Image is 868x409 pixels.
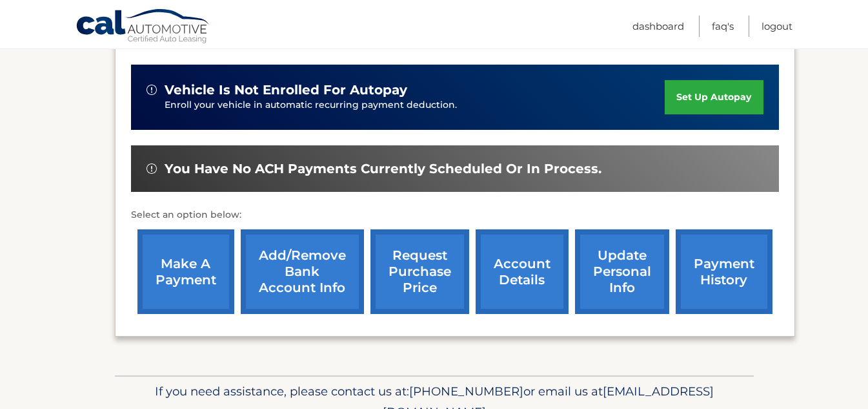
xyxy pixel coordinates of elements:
span: vehicle is not enrolled for autopay [165,82,407,98]
span: [PHONE_NUMBER] [409,384,523,399]
a: Dashboard [632,16,684,37]
a: make a payment [137,229,234,314]
a: update personal info [575,229,669,314]
a: Cal Automotive [76,8,211,46]
p: Select an option below: [131,207,779,223]
img: alert-white.svg [146,85,157,95]
a: account details [476,229,569,314]
a: request purchase price [370,229,469,314]
span: You have no ACH payments currently scheduled or in process. [165,161,601,177]
a: Add/Remove bank account info [241,229,364,314]
a: set up autopay [665,80,763,114]
a: payment history [676,229,772,314]
p: Enroll your vehicle in automatic recurring payment deduction. [165,98,665,112]
a: FAQ's [712,16,734,37]
a: Logout [762,16,792,37]
img: alert-white.svg [146,163,157,174]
